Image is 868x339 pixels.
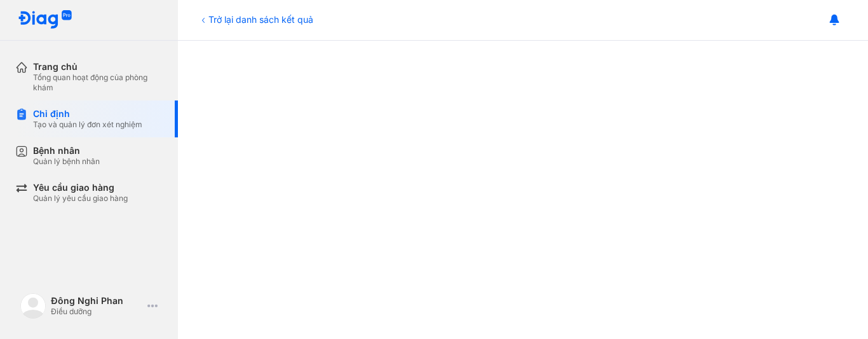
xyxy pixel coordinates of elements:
[33,145,100,156] div: Bệnh nhân
[51,295,142,307] div: Đông Nghi Phan
[198,13,313,26] div: Trở lại danh sách kết quả
[33,108,142,120] div: Chỉ định
[33,73,163,93] div: Tổng quan hoạt động của phòng khám
[33,182,128,193] div: Yêu cầu giao hàng
[51,307,142,317] div: Điều dưỡng
[33,120,142,130] div: Tạo và quản lý đơn xét nghiệm
[33,156,100,167] div: Quản lý bệnh nhân
[20,293,46,319] img: logo
[33,193,128,204] div: Quản lý yêu cầu giao hàng
[33,61,163,73] div: Trang chủ
[18,10,72,30] img: logo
